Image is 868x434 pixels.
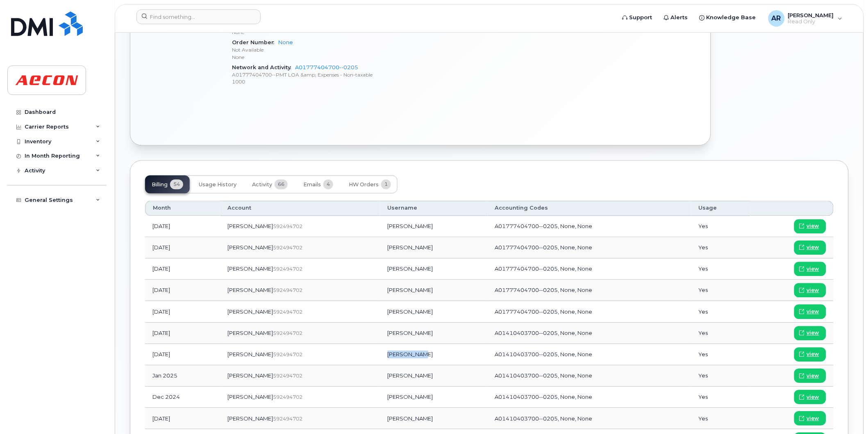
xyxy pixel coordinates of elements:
[691,323,750,344] td: Yes
[232,39,278,45] span: Order Number
[273,330,302,336] span: 592494702
[629,14,652,22] span: Support
[495,351,593,357] span: A01410403700--0205, None, None
[772,14,781,23] span: AR
[199,181,236,188] span: Usage History
[794,304,826,319] a: view
[807,222,819,230] span: view
[273,223,302,229] span: 592494702
[617,9,658,26] a: Support
[495,372,593,379] span: A01410403700--0205, None, None
[380,216,488,237] td: [PERSON_NAME]
[232,46,452,53] p: Not Available
[227,330,273,336] span: [PERSON_NAME]
[295,64,358,70] a: A01777404700--0205
[794,262,826,276] a: view
[691,258,750,280] td: Yes
[691,237,750,258] td: Yes
[227,244,273,251] span: [PERSON_NAME]
[691,408,750,429] td: Yes
[273,351,302,357] span: 592494702
[273,416,302,422] span: 592494702
[380,201,488,215] th: Username
[788,18,834,25] span: Read Only
[145,237,220,258] td: [DATE]
[488,201,691,215] th: Accounting Codes
[794,368,826,383] a: view
[380,323,488,344] td: [PERSON_NAME]
[273,244,302,251] span: 592494702
[380,365,488,387] td: [PERSON_NAME]
[232,78,452,85] p: 1000
[495,223,593,229] span: A01777404700--0205, None, None
[807,308,819,315] span: view
[145,408,220,429] td: [DATE]
[495,393,593,400] span: A01410403700--0205, None, None
[381,179,391,189] span: 1
[145,280,220,301] td: [DATE]
[232,64,295,70] span: Network and Activity
[380,280,488,301] td: [PERSON_NAME]
[227,265,273,272] span: [PERSON_NAME]
[807,350,819,358] span: view
[145,323,220,344] td: [DATE]
[232,54,452,61] p: None
[763,10,848,27] div: Ana Routramourti
[273,266,302,272] span: 592494702
[807,393,819,401] span: view
[323,179,333,189] span: 4
[380,301,488,322] td: [PERSON_NAME]
[145,301,220,322] td: [DATE]
[232,71,452,78] p: A01777404700--PMT LOA &amp; Expenses - Non-taxable
[380,408,488,429] td: [PERSON_NAME]
[691,365,750,387] td: Yes
[145,344,220,365] td: [DATE]
[275,179,288,189] span: 66
[658,9,694,26] a: Alerts
[252,181,272,188] span: Activity
[136,9,261,24] input: Find something...
[707,14,756,22] span: Knowledge Base
[227,415,273,422] span: [PERSON_NAME]
[694,9,762,26] a: Knowledge Base
[220,201,380,215] th: Account
[380,387,488,408] td: [PERSON_NAME]
[227,372,273,379] span: [PERSON_NAME]
[227,351,273,357] span: [PERSON_NAME]
[691,201,750,215] th: Usage
[273,394,302,400] span: 592494702
[691,280,750,301] td: Yes
[691,216,750,237] td: Yes
[807,265,819,273] span: view
[495,244,593,251] span: A01777404700--0205, None, None
[145,387,220,408] td: Dec 2024
[807,244,819,251] span: view
[495,308,593,315] span: A01777404700--0205, None, None
[278,39,293,45] a: None
[227,308,273,315] span: [PERSON_NAME]
[794,240,826,255] a: view
[495,330,593,336] span: A01410403700--0205, None, None
[671,14,688,22] span: Alerts
[794,219,826,233] a: view
[273,373,302,379] span: 592494702
[495,265,593,272] span: A01777404700--0205, None, None
[807,329,819,337] span: view
[794,411,826,425] a: view
[794,326,826,340] a: view
[273,309,302,315] span: 592494702
[227,393,273,400] span: [PERSON_NAME]
[794,347,826,362] a: view
[495,287,593,293] span: A01777404700--0205, None, None
[794,390,826,404] a: view
[349,181,379,188] span: HW Orders
[807,287,819,294] span: view
[303,181,321,188] span: Emails
[380,237,488,258] td: [PERSON_NAME]
[691,387,750,408] td: Yes
[807,372,819,380] span: view
[788,12,834,18] span: [PERSON_NAME]
[495,415,593,422] span: A01410403700--0205, None, None
[691,344,750,365] td: Yes
[380,258,488,280] td: [PERSON_NAME]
